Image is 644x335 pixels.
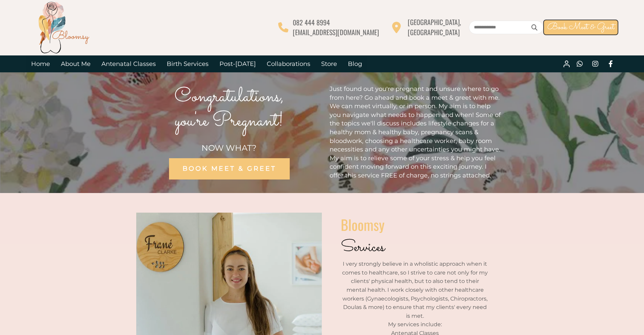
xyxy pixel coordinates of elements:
span: [GEOGRAPHIC_DATA], [408,17,461,27]
a: Home [26,55,55,72]
span: you're Pregnant! [175,106,284,136]
a: Store [316,55,342,72]
a: BOOK MEET & GREET [169,158,289,180]
span: [GEOGRAPHIC_DATA] [408,27,460,37]
a: Antenatal Classes [96,55,161,72]
span: Bloomsy [341,214,384,235]
span: Services [341,236,385,259]
img: Bloomsy [37,0,91,54]
span: Just found out you're pregnant and unsure where to go from here? Go ahead and book a meet & greet... [330,85,501,179]
a: About Me [55,55,96,72]
a: Birth Services [161,55,214,72]
p: I very strongly believe in a wholistic approach when it comes to healthcare, so I strive to care ... [341,260,490,320]
a: Collaborations [261,55,316,72]
span: Book Meet & Greet [547,21,614,34]
p: My services include: [341,320,490,329]
span: BOOK MEET & GREET [182,165,276,172]
span: 082 444 8994 [293,17,330,27]
span: [EMAIL_ADDRESS][DOMAIN_NAME] [293,27,379,37]
a: Book Meet & Greet [543,20,618,35]
span: NOW WHAT? [201,143,257,153]
a: Blog [342,55,367,72]
a: Post-[DATE] [214,55,261,72]
span: Congratulations, [174,82,284,112]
